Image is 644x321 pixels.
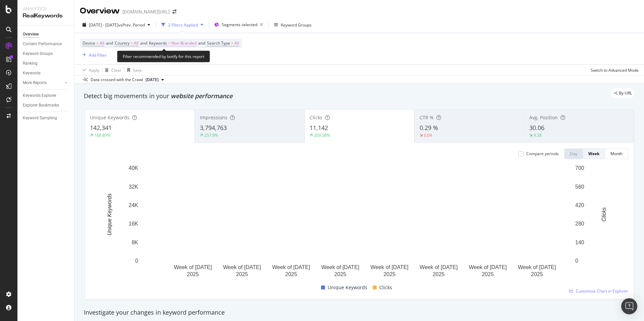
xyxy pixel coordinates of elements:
div: Keywords [23,70,41,77]
button: Add Filter [80,51,107,59]
text: 2025 [482,271,494,277]
div: Analytics [23,5,69,12]
text: 8K [131,240,138,245]
text: 24K [129,202,139,208]
span: Unique Keywords [328,283,367,292]
div: Filter recommended by botify for this report [117,51,210,62]
text: 2025 [334,271,346,277]
text: Week of [DATE] [371,264,409,270]
span: Unique Keywords [90,114,129,121]
span: Clicks [379,283,392,292]
text: 140 [575,240,584,245]
div: 209.58% [314,132,330,138]
span: [DATE] - [DATE] [89,22,118,28]
text: Week of [DATE] [174,264,212,270]
button: Save [124,65,142,75]
div: Overview [80,5,120,17]
span: Non-Branded [171,39,197,48]
span: 30.06 [529,124,544,132]
div: [DOMAIN_NAME][URL] [122,8,170,15]
text: Week of [DATE] [518,264,556,270]
div: Investigate your changes in keyword performance [84,308,635,317]
span: and [198,40,205,46]
div: Open Intercom Messenger [621,298,637,314]
button: Segments selected [212,19,266,30]
div: Ranking [23,60,38,67]
text: 32K [129,184,139,189]
text: 16K [129,221,139,227]
span: By URL [619,91,632,95]
div: 9.38 [534,132,542,138]
text: 0 [135,258,138,264]
span: Impressions [200,114,227,121]
button: Switch to Advanced Mode [588,65,639,75]
span: = [130,40,133,46]
div: 168.89% [94,132,110,138]
text: 2025 [531,271,543,277]
div: Switch to Advanced Mode [591,67,639,73]
button: Apply [80,65,99,75]
text: 40K [129,165,139,171]
span: Segments selected [222,22,257,27]
span: vs Prev. Period [118,22,145,28]
span: All [234,39,239,48]
text: Clicks [601,207,607,222]
text: 2025 [236,271,248,277]
span: CTR % [420,114,434,121]
div: arrow-right-arrow-left [172,9,176,14]
div: Apply [89,67,99,73]
div: Content Performance [23,41,62,48]
div: RealKeywords [23,12,69,20]
button: Week [583,148,605,159]
span: and [106,40,113,46]
text: 2025 [187,271,199,277]
span: All [100,39,104,48]
div: Keyword Sampling [23,115,57,122]
span: Customize Chart in Explorer [576,288,628,294]
span: 11,142 [310,124,328,132]
div: Clear [111,67,121,73]
div: 0.04 [424,132,432,138]
text: Week of [DATE] [420,264,458,270]
text: 0 [575,258,578,264]
text: Week of [DATE] [321,264,359,270]
button: Clear [102,65,121,75]
div: 257.9% [204,132,218,138]
div: Compare periods [526,151,559,156]
button: [DATE] - [DATE]vsPrev. Period [80,19,153,30]
a: Keywords [23,70,69,77]
span: Country [115,40,129,46]
span: = [96,40,99,46]
text: 420 [575,202,584,208]
div: Explorer Bookmarks [23,102,59,109]
svg: A chart. [90,165,623,281]
span: and [140,40,147,46]
span: = [168,40,170,46]
a: Keywords Explorer [23,92,69,99]
div: Save [133,67,142,73]
div: Add Filter [89,52,107,58]
div: Week [588,151,599,156]
button: Day [564,148,583,159]
div: Keyword Groups [281,22,312,28]
span: All [134,39,139,48]
span: Keywords [149,40,167,46]
text: 2025 [285,271,297,277]
div: More Reports [23,79,47,86]
a: Keyword Groups [23,50,69,57]
span: Clicks [310,114,322,121]
div: Keyword Groups [23,50,53,57]
a: Ranking [23,60,69,67]
text: Unique Keywords [107,193,112,235]
a: Overview [23,31,69,38]
text: 560 [575,184,584,189]
span: = [231,40,233,46]
span: Device [83,40,95,46]
a: Keyword Sampling [23,115,69,122]
text: 280 [575,221,584,227]
text: Week of [DATE] [223,264,261,270]
div: Month [610,151,623,156]
span: 2025 Sep. 10th [146,77,159,83]
span: Avg. Position [529,114,558,121]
